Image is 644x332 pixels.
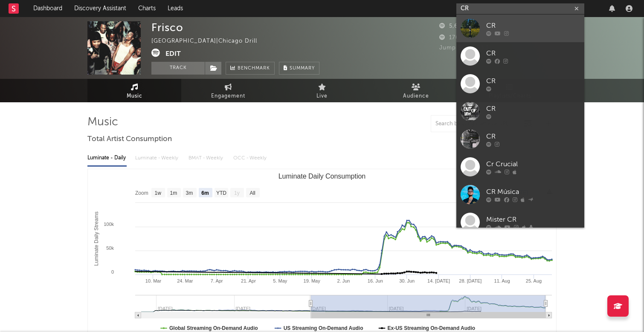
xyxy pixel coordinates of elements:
span: Music [127,91,142,101]
input: Search by song name or URL [431,121,521,127]
span: Jump Score: 93.1 [439,45,489,51]
a: Mister CR [456,208,584,236]
a: CR [456,98,584,125]
text: 2. Jun [337,278,350,283]
a: CR [456,42,584,70]
span: Live [316,91,328,101]
text: All [249,190,255,196]
text: 1w [155,190,162,196]
text: Luminate Daily Streams [93,211,99,266]
input: Search for artists [456,3,584,14]
text: 19. May [304,278,321,283]
a: Live [275,79,369,102]
span: Benchmark [238,64,270,74]
text: Zoom [135,190,148,196]
text: 3m [186,190,193,196]
text: 14. [DATE] [427,278,450,283]
div: CR Música [486,187,580,197]
div: Cr Crucial [486,159,580,169]
text: Luminate Daily Consumption [278,173,366,180]
text: 6m [201,190,209,196]
text: 24. Mar [177,278,193,283]
span: Engagement [211,91,245,101]
text: 10. Mar [145,278,162,283]
text: Ex-US Streaming On-Demand Audio [388,325,476,331]
text: 25. Aug [526,278,542,283]
text: 16. Jun [368,278,383,283]
span: 5,668 [439,23,466,29]
button: Edit [165,49,181,59]
text: 28. [DATE] [459,278,482,283]
a: CR [456,125,584,153]
text: 1m [170,190,177,196]
a: Benchmark [226,62,275,75]
div: Luminate - Daily [87,151,127,165]
button: Track [151,62,205,75]
span: Audience [403,91,429,101]
text: 7. Apr [211,278,223,283]
text: YTD [216,190,226,196]
a: CR [456,14,584,42]
span: Summary [290,66,315,71]
text: 21. Apr [241,278,256,283]
div: CR [486,76,580,86]
text: 5. May [273,278,287,283]
a: Cr Crucial [456,153,584,181]
button: Summary [279,62,319,75]
text: 1y [234,190,240,196]
div: Frisco [151,21,183,34]
a: Music [87,79,181,102]
a: CR [456,70,584,98]
div: CR [486,131,580,141]
text: Global Streaming On-Demand Audio [169,325,258,331]
div: CR [486,104,580,114]
div: CR [486,20,580,31]
div: Mister CR [486,214,580,225]
text: 50k [106,245,114,251]
text: 100k [104,222,114,227]
div: [GEOGRAPHIC_DATA] | Chicago Drill [151,36,267,46]
a: Engagement [181,79,275,102]
div: CR [486,48,580,58]
span: 170,518 Monthly Listeners [439,35,523,40]
text: 0 [111,269,114,274]
text: 11. Aug [494,278,510,283]
a: Audience [369,79,463,102]
text: 30. Jun [399,278,415,283]
span: Total Artist Consumption [87,134,172,144]
text: US Streaming On-Demand Audio [284,325,363,331]
a: CR Música [456,181,584,208]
